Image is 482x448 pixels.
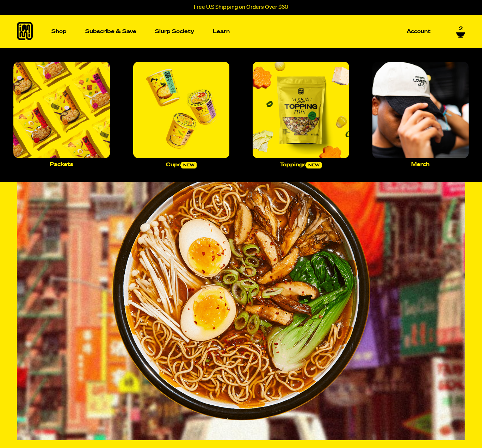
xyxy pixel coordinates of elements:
[49,15,433,48] nav: Main navigation
[253,62,349,158] img: toppings.png
[166,162,197,168] p: Cups
[152,26,197,37] a: Slurp Society
[404,26,433,37] a: Account
[85,29,136,34] p: Subscribe & Save
[112,163,370,421] img: Ramen bowl
[407,29,431,34] p: Account
[82,26,139,37] a: Subscribe & Save
[50,162,73,167] p: Packets
[133,62,230,158] img: Cups_large.jpg
[155,29,194,34] p: Slurp Society
[11,59,113,170] a: Packets
[51,29,67,34] p: Shop
[194,4,288,11] p: Free U.S Shipping on Orders Over $60
[459,25,463,32] span: 2
[130,59,233,171] a: Cupsnew
[456,25,465,37] a: 2
[250,59,352,171] a: Toppingsnew
[370,59,472,170] a: Merch
[411,162,430,167] p: Merch
[306,162,322,168] span: new
[49,15,69,48] a: Shop
[210,15,233,48] a: Learn
[213,29,230,34] p: Learn
[280,162,322,168] p: Toppings
[181,162,197,168] span: new
[13,62,110,158] img: Packets_large.jpg
[372,62,469,158] img: Merch_large.jpg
